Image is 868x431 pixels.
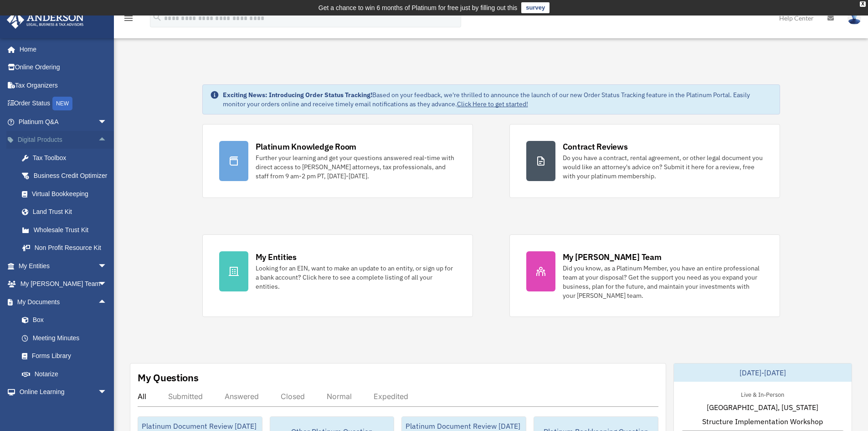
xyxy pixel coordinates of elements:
[152,12,162,22] i: search
[32,170,109,182] div: Business Credit Optimizer
[6,76,121,94] a: Tax Organizers
[138,392,146,401] div: All
[202,234,473,317] a: My Entities Looking for an EIN, want to make an update to an entity, or sign up for a bank accoun...
[674,363,852,382] div: [DATE]-[DATE]
[32,242,109,254] div: Non Profit Resource Kit
[32,188,109,200] div: Virtual Bookkeeping
[374,392,408,401] div: Expedited
[256,251,297,263] div: My Entities
[256,141,357,152] div: Platinum Knowledge Room
[13,311,121,329] a: Box
[202,124,473,198] a: Platinum Knowledge Room Further your learning and get your questions answered real-time with dire...
[223,91,372,99] strong: Exciting News: Introducing Order Status Tracking!
[327,392,352,401] div: Normal
[168,392,203,401] div: Submitted
[13,203,121,221] a: Land Trust Kit
[225,392,259,401] div: Answered
[223,90,772,109] div: Based on your feedback, we're thrilled to announce the launch of our new Order Status Tracking fe...
[13,365,121,383] a: Notarize
[13,167,121,185] a: Business Credit Optimizer
[32,206,109,218] div: Land Trust Kit
[98,293,116,312] span: arrow_drop_up
[138,371,199,384] div: My Questions
[6,257,121,275] a: My Entitiesarrow_drop_down
[6,113,121,131] a: Platinum Q&Aarrow_drop_down
[13,185,121,203] a: Virtual Bookkeeping
[563,141,628,152] div: Contract Reviews
[13,347,121,365] a: Forms Library
[32,152,109,164] div: Tax Toolbox
[98,113,116,131] span: arrow_drop_down
[6,383,121,401] a: Online Learningarrow_drop_down
[457,100,528,108] a: Click Here to get started!
[98,257,116,275] span: arrow_drop_down
[52,97,72,110] div: NEW
[509,124,780,198] a: Contract Reviews Do you have a contract, rental agreement, or other legal document you would like...
[734,389,791,399] div: Live & In-Person
[707,402,818,413] span: [GEOGRAPHIC_DATA], [US_STATE]
[123,16,134,24] a: menu
[123,13,134,24] i: menu
[256,264,456,291] div: Looking for an EIN, want to make an update to an entity, or sign up for a bank account? Click her...
[563,264,763,300] div: Did you know, as a Platinum Member, you have an entire professional team at your disposal? Get th...
[98,383,116,402] span: arrow_drop_down
[860,1,866,7] div: close
[32,224,109,236] div: Wholesale Trust Kit
[6,58,121,77] a: Online Ordering
[6,275,121,293] a: My [PERSON_NAME] Teamarrow_drop_down
[256,153,456,181] div: Further your learning and get your questions answered real-time with direct access to [PERSON_NAM...
[509,234,780,317] a: My [PERSON_NAME] Team Did you know, as a Platinum Member, you have an entire professional team at...
[6,131,121,149] a: Digital Productsarrow_drop_up
[98,275,116,294] span: arrow_drop_down
[281,392,305,401] div: Closed
[318,2,518,13] div: Get a chance to win 6 months of Platinum for free just by filling out this
[13,149,121,167] a: Tax Toolbox
[13,221,121,239] a: Wholesale Trust Kit
[702,416,823,427] span: Structure Implementation Workshop
[521,2,550,13] a: survey
[6,40,116,58] a: Home
[847,11,861,25] img: User Pic
[563,251,662,263] div: My [PERSON_NAME] Team
[4,11,87,29] img: Anderson Advisors Platinum Portal
[98,131,116,150] span: arrow_drop_up
[13,239,121,257] a: Non Profit Resource Kit
[6,94,121,113] a: Order StatusNEW
[13,329,121,347] a: Meeting Minutes
[6,293,121,311] a: My Documentsarrow_drop_up
[563,153,763,181] div: Do you have a contract, rental agreement, or other legal document you would like an attorney's ad...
